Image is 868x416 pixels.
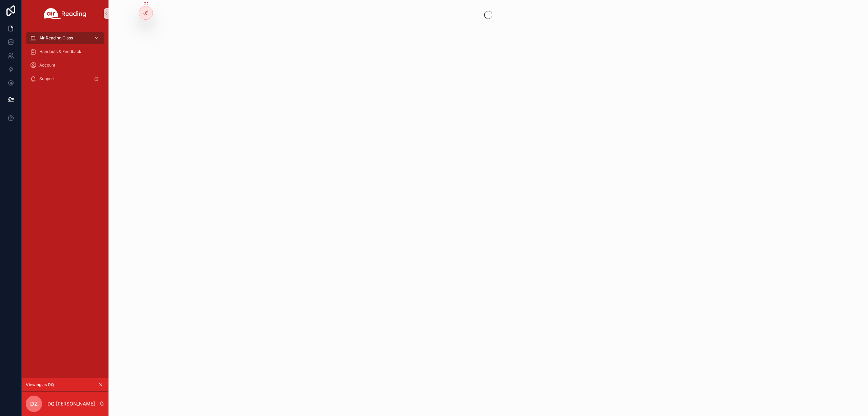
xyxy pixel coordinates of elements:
a: Account [26,59,104,71]
img: App logo [44,8,86,19]
span: Handouts & Feedback [39,49,81,54]
p: DQ [PERSON_NAME] [47,400,95,407]
span: Viewing as DQ [26,382,54,387]
span: Account [39,62,55,68]
span: Support [39,76,55,82]
a: Support [26,73,104,85]
a: Air Reading Class [26,32,104,44]
span: Air Reading Class [39,35,73,41]
div: scrollable content [22,27,108,94]
a: Handouts & Feedback [26,46,104,58]
span: DZ [30,400,38,408]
